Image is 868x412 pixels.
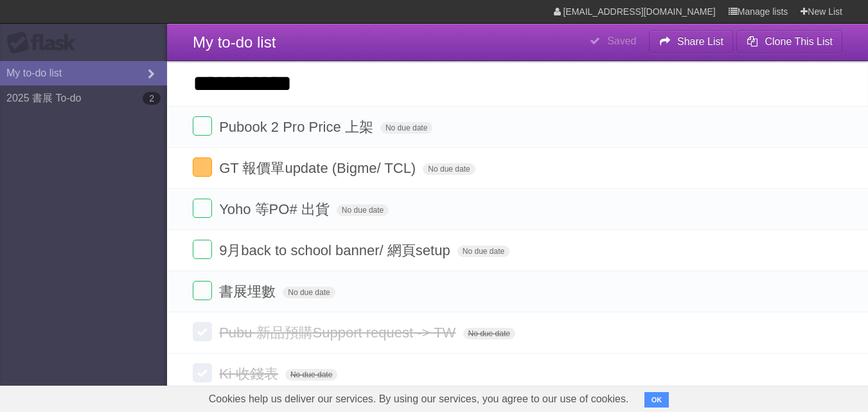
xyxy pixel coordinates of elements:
[193,116,212,136] label: Done
[219,366,281,382] span: Ki 收錢表
[423,163,475,175] span: No due date
[196,386,642,412] span: Cookies help us deliver our services. By using our services, you agree to our use of cookies.
[193,157,212,177] label: Done
[644,392,669,408] button: OK
[6,31,84,55] div: Flask
[219,160,419,176] span: GT 報價單update (Bigme/ TCL)
[380,122,432,134] span: No due date
[285,369,337,381] span: No due date
[219,325,459,341] span: Pubu 新品預購Support request -> TW
[193,363,212,382] label: Done
[193,33,276,51] span: My to-do list
[219,242,454,258] span: 9月back to school banner/ 網頁setup
[607,35,636,46] b: Saved
[219,201,333,217] span: Yoho 等PO# 出貨
[765,36,833,47] b: Clone This List
[677,36,723,47] b: Share List
[283,287,335,298] span: No due date
[337,204,389,216] span: No due date
[193,322,212,341] label: Done
[219,119,376,135] span: Pubook 2 Pro Price 上架
[736,30,842,53] button: Clone This List
[457,246,509,257] span: No due date
[193,199,212,218] label: Done
[219,283,279,300] span: 書展埋數
[193,240,212,259] label: Done
[649,30,734,53] button: Share List
[193,281,212,300] label: Done
[143,92,161,105] b: 2
[463,328,515,339] span: No due date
